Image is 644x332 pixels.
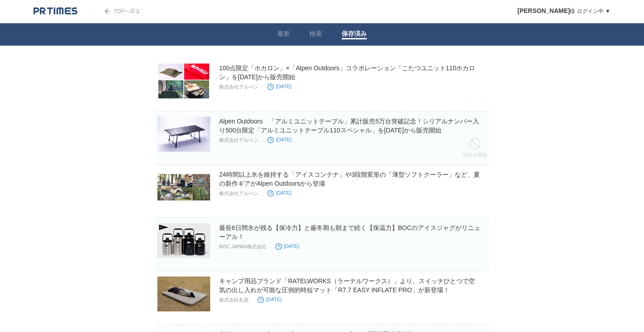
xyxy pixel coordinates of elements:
[219,297,249,303] p: 株式会社丸栄
[277,30,290,39] a: 最新
[157,170,210,205] img: 24時間以上氷を維持する「アイスコンテナ」や3段階変形の「薄型ソフトクーラー」など、夏の新作ギアがAlpen Outdoorsから登場
[157,117,210,152] img: Alpen Outdoors 「アルミユニットテーブル」累計販売5万台突破記念！シリアルナンバー入り500台限定「アルミユニットテーブル110スペシャル」を10月17日（金）から販売開始
[267,137,292,142] time: [DATE]
[157,223,210,258] img: 最長6日間氷が残る【保冷力】と厳冬期も朝まで続く【保温力】BOCのアイスジャグがリニューアル！
[275,243,300,249] time: [DATE]
[267,190,292,196] time: [DATE]
[219,171,480,187] a: 24時間以上氷を維持する「アイスコンテナ」や3段階変形の「薄型ソフトクーラー」など、夏の新作ギアがAlpen Outdoorsから登場
[517,8,610,14] a: [PERSON_NAME]様 ログイン中 ▼
[219,243,267,250] p: BOC JAPAN株式会社
[219,64,475,81] a: 100点限定「ホカロン」×「Alpen Outdoors」コラボレーション「こたつユニット110ホカロン」を[DATE]から販売開始
[342,30,367,39] a: 保存済み
[157,64,210,98] img: 100点限定「ホカロン」×「Alpen Outdoors」コラボレーション「こたつユニット110ホカロン」を10月17日（金）から販売開始
[34,7,77,16] img: logo.png
[258,297,282,302] time: [DATE]
[219,118,479,134] a: Alpen Outdoors 「アルミユニットテーブル」累計販売5万台突破記念！シリアルナンバー入り500台限定「アルミユニットテーブル110スペシャル」を[DATE]から販売開始
[309,30,322,39] a: 検索
[462,136,487,164] a: 保存を解除
[267,84,292,89] time: [DATE]
[91,8,140,14] a: TOPへ戻る
[219,137,258,144] p: 株式会社アルペン
[517,7,570,14] span: [PERSON_NAME]
[219,190,258,197] p: 株式会社アルペン
[157,277,210,311] img: キャンプ用品ブランド「RATELWORKS（ラーテルワークス）」より、スイッチひとつで空気の出し入れが可能な圧倒的時短マット「R7.7 EASY INFLATE PRO」が新登場！
[219,277,475,294] a: キャンプ用品ブランド「RATELWORKS（ラーテルワークス）」より、スイッチひとつで空気の出し入れが可能な圧倒的時短マット「R7.7 EASY INFLATE PRO」が新登場！
[219,224,480,240] a: 最長6日間氷が残る【保冷力】と厳冬期も朝まで続く【保温力】BOCのアイスジャグがリニューアル！
[462,82,487,111] a: 保存を解除
[105,9,110,14] img: arrow.png
[219,84,258,90] p: 株式会社アルペン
